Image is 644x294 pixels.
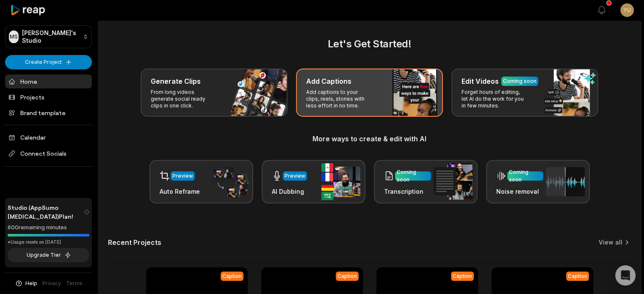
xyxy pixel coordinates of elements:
[434,163,473,200] img: transcription.png
[272,187,307,196] h3: AI Dubbing
[599,238,622,247] a: View all
[108,238,161,247] h2: Recent Projects
[151,89,216,109] p: From long videos generate social ready clips in one click.
[108,134,631,144] h3: More ways to create & edit with AI
[22,29,80,44] p: [PERSON_NAME]'s Studio
[5,74,92,88] a: Home
[285,172,305,180] div: Preview
[66,280,83,287] a: Terms
[209,165,248,198] img: auto_reframe.png
[8,223,89,232] div: 600 remaining minutes
[503,77,536,85] div: Coming soon
[5,55,92,69] button: Create Project
[462,76,499,86] h3: Edit Videos
[546,167,585,196] img: noise_removal.png
[160,187,200,196] h3: Auto Reframe
[8,248,89,262] button: Upgrade Tier
[8,239,89,245] div: *Usage resets on [DATE]
[5,90,92,104] a: Projects
[5,130,92,144] a: Calendar
[397,168,429,184] div: Coming soon
[384,187,431,196] h3: Transcription
[9,30,19,43] div: MS
[8,203,84,221] span: Studio (AppSumo [MEDICAL_DATA]) Plan!
[321,163,360,200] img: ai_dubbing.png
[42,280,61,287] a: Privacy
[615,265,636,286] div: Open Intercom Messenger
[496,187,543,196] h3: Noise removal
[509,168,542,184] div: Coming soon
[25,280,37,287] span: Help
[5,146,92,161] span: Connect Socials
[108,36,631,52] h2: Let's Get Started!
[306,89,372,109] p: Add captions to your clips, reels, stories with less effort in no time.
[151,76,201,86] h3: Generate Clips
[306,76,351,86] h3: Add Captions
[15,280,37,287] button: Help
[172,172,193,180] div: Preview
[462,89,527,109] p: Forget hours of editing, let AI do the work for you in few minutes.
[5,106,92,120] a: Brand template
